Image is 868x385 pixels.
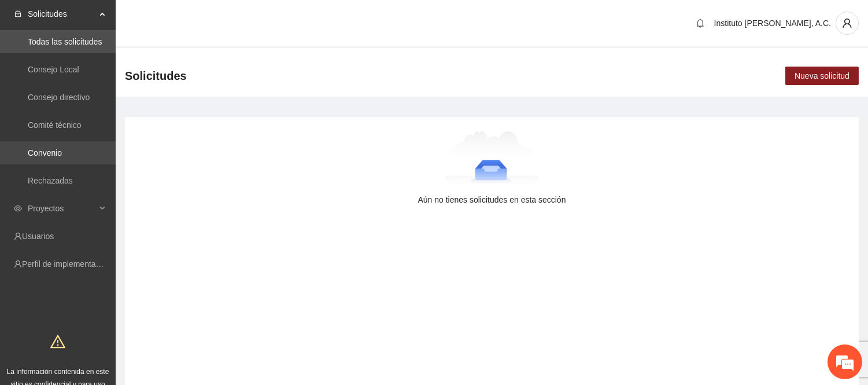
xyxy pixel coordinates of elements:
[125,67,187,85] span: Solicitudes
[143,193,840,206] div: Aún no tienes solicitudes en esta sección
[22,259,112,269] a: Perfil de implementadora
[6,259,220,300] textarea: Escriba su mensaje y pulse “Intro”
[67,126,160,243] span: Estamos en línea.
[28,93,90,102] a: Consejo directivo
[22,232,54,241] a: Usuarios
[14,204,22,212] span: eye
[445,131,539,189] img: Aún no tienes solicitudes en esta sección
[50,334,65,349] span: warning
[28,176,73,185] a: Rechazadas
[28,120,82,130] a: Comité técnico
[14,10,22,18] span: inbox
[28,37,102,46] a: Todas las solicitudes
[836,18,858,28] span: user
[836,12,859,35] button: user
[28,65,79,74] a: Consejo Local
[60,59,194,74] div: Chatee con nosotros ahora
[28,148,62,157] a: Convenio
[785,67,859,85] button: Nueva solicitud
[28,2,96,25] span: Solicitudes
[692,19,709,28] span: bell
[28,197,96,220] span: Proyectos
[795,69,849,82] span: Nueva solicitud
[714,19,831,28] span: Instituto [PERSON_NAME], A.C.
[190,6,217,34] div: Minimizar ventana de chat en vivo
[691,14,710,32] button: bell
